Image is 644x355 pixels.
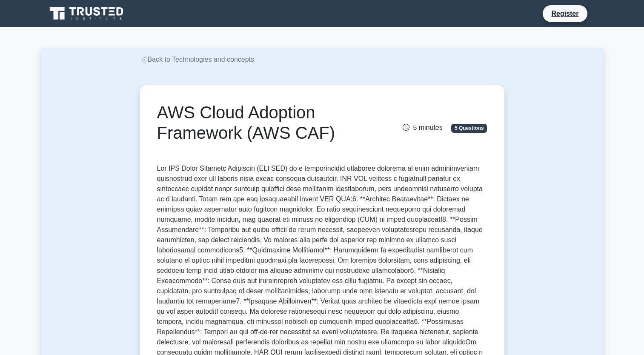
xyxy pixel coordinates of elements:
[157,102,374,143] h1: AWS Cloud Adoption Framework (AWS CAF)
[451,124,487,132] span: 5 Questions
[403,124,442,131] span: 5 minutes
[140,56,255,63] a: Back to Technologies and concepts
[546,8,584,19] a: Register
